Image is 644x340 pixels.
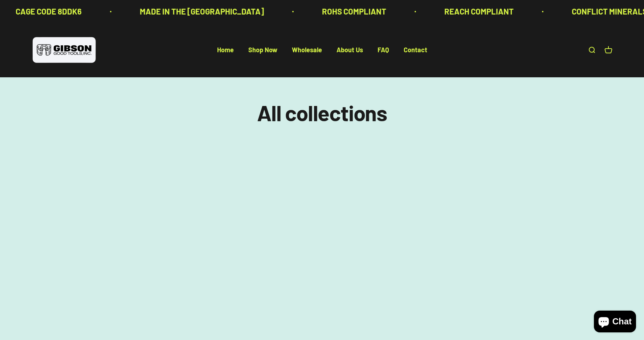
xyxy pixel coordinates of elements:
[378,46,389,54] a: FAQ
[592,311,638,334] inbox-online-store-chat: Shopify online store chat
[337,46,363,54] a: About Us
[404,46,427,54] a: Contact
[248,46,277,54] a: Shop Now
[32,101,612,124] h1: All collections
[322,5,386,18] p: ROHS COMPLIANT
[217,46,234,54] a: Home
[444,5,514,18] p: REACH COMPLIANT
[292,46,322,54] a: Wholesale
[140,5,264,18] p: MADE IN THE [GEOGRAPHIC_DATA]
[16,5,82,18] p: CAGE CODE 8DDK6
